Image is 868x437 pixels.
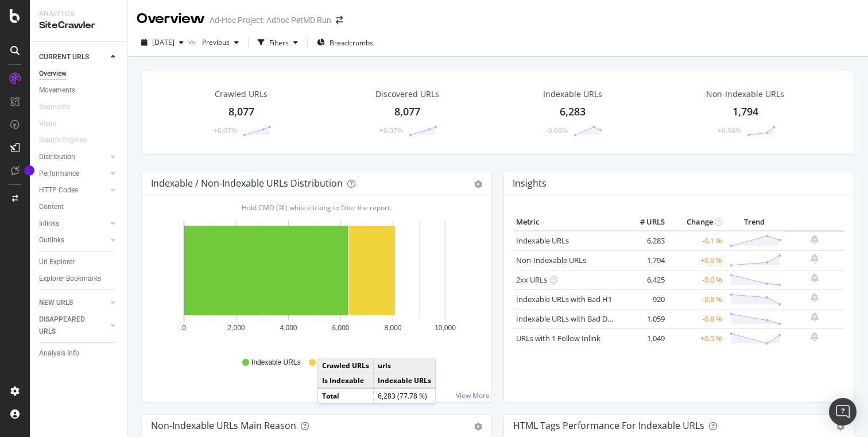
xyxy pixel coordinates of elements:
[280,324,297,332] text: 4,000
[39,297,107,309] a: NEW URLS
[39,218,107,230] a: Inlinks
[39,101,82,113] a: Segments
[668,214,725,231] th: Change
[456,390,490,400] a: View More
[210,14,331,26] div: Ad-Hoc Project: Adhoc PetMD Run
[39,84,75,96] div: Movements
[151,420,296,431] div: Non-Indexable URLs Main Reason
[151,214,478,347] svg: A chart.
[829,398,857,426] div: Open Intercom Messenger
[182,324,186,332] text: 0
[725,214,784,231] th: Trend
[560,105,586,119] div: 6,283
[513,214,622,231] th: Metric
[39,151,75,163] div: Distribution
[474,423,482,431] div: gear
[811,293,819,302] div: bell-plus
[39,101,70,113] div: Segments
[228,105,254,119] div: 8,077
[622,231,668,251] td: 6,283
[39,68,67,80] div: Overview
[39,168,107,180] a: Performance
[622,289,668,309] td: 920
[39,184,107,196] a: HTTP Codes
[39,347,79,359] div: Analysis Info
[39,201,64,213] div: Content
[374,388,436,403] td: 6,283 (77.78 %)
[374,373,436,389] td: Indexable URLs
[39,184,78,196] div: HTTP Codes
[668,328,725,348] td: +0.5 %
[318,358,374,373] td: Crawled URLs
[513,176,547,191] h4: Insights
[516,255,586,265] a: Non-Indexable URLs
[622,270,668,289] td: 6,425
[394,105,420,119] div: 8,077
[622,250,668,270] td: 1,794
[836,423,844,431] div: gear
[516,294,612,304] a: Indexable URLs with Bad H1
[474,180,482,188] div: gear
[546,126,568,136] div: -0.06%
[668,270,725,289] td: -0.0 %
[188,37,197,47] span: vs
[622,309,668,328] td: 1,059
[668,289,725,309] td: -0.8 %
[39,51,107,63] a: CURRENT URLS
[330,38,373,48] span: Breadcrumbs
[668,231,725,251] td: -0.1 %
[197,33,243,52] button: Previous
[374,358,436,373] td: urls
[668,250,725,270] td: +0.6 %
[215,88,268,100] div: Crawled URLs
[516,274,547,285] a: 2xx URLs
[435,324,456,332] text: 10,000
[39,151,107,163] a: Distribution
[151,177,343,189] div: Indexable / Non-Indexable URLs Distribution
[39,51,89,63] div: CURRENT URLS
[39,273,119,285] a: Explorer Bookmarks
[39,9,118,19] div: Analytics
[39,314,97,338] div: DISAPPEARED URLS
[375,88,439,100] div: Discovered URLs
[39,234,107,246] a: Outlinks
[39,256,119,268] a: Url Explorer
[137,9,205,29] div: Overview
[24,165,34,176] div: Tooltip anchor
[811,312,819,322] div: bell-plus
[811,332,819,341] div: bell-plus
[39,134,87,146] div: Search Engines
[39,314,107,338] a: DISAPPEARED URLS
[312,33,378,52] button: Breadcrumbs
[811,273,819,283] div: bell-plus
[214,126,237,136] div: +0.07%
[516,314,641,324] a: Indexable URLs with Bad Description
[39,256,75,268] div: Url Explorer
[39,68,119,80] a: Overview
[379,126,403,136] div: +0.07%
[137,33,188,52] button: [DATE]
[516,235,569,246] a: Indexable URLs
[516,333,600,343] a: URLs with 1 Follow Inlink
[39,201,119,213] a: Content
[811,235,819,244] div: bell-plus
[39,218,59,230] div: Inlinks
[622,214,668,231] th: # URLS
[39,19,118,32] div: SiteCrawler
[39,234,64,246] div: Outlinks
[336,16,343,24] div: arrow-right-arrow-left
[718,126,741,136] div: +0.56%
[197,37,230,47] span: Previous
[513,420,704,431] div: HTML Tags Performance for Indexable URLs
[706,88,784,100] div: Non-Indexable URLs
[228,324,245,332] text: 2,000
[253,33,303,52] button: Filters
[733,105,758,119] div: 1,794
[318,373,374,389] td: Is Indexable
[332,324,350,332] text: 6,000
[622,328,668,348] td: 1,049
[269,38,289,48] div: Filters
[39,134,98,146] a: Search Engines
[543,88,602,100] div: Indexable URLs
